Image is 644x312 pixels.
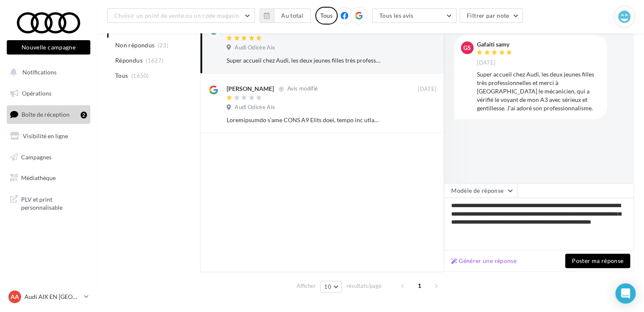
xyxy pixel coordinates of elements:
span: Non répondus [115,41,154,49]
span: (1627) [146,57,163,64]
button: 10 [320,281,342,293]
span: 1 [413,279,426,293]
div: [PERSON_NAME] [227,85,274,93]
span: Avis modifié [287,85,318,92]
a: Campagnes [5,148,92,166]
span: Campagnes [21,153,51,160]
span: Choisir un point de vente ou un code magasin [114,12,239,19]
span: Afficher [297,282,316,290]
button: Poster ma réponse [565,254,630,268]
button: Notifications [5,63,89,81]
span: Médiathèque [21,174,56,181]
a: AA Audi AIX EN [GEOGRAPHIC_DATA] [7,289,90,305]
button: Choisir un point de vente ou un code magasin [107,8,255,23]
span: Tous [115,71,128,80]
span: Opérations [22,90,51,97]
span: Visibilité en ligne [23,132,68,140]
div: Super accueil chez Audi, les deux jeunes filles très professionnelles et merci à [GEOGRAPHIC_DATA... [227,56,382,65]
span: [DATE] [418,85,436,93]
button: Au total [260,8,311,23]
span: (1650) [131,72,149,79]
span: Gs [463,44,471,52]
a: PLV et print personnalisable [5,190,92,215]
span: PLV et print personnalisable [21,194,87,212]
div: Super accueil chez Audi, les deux jeunes filles très professionnelles et merci à [GEOGRAPHIC_DATA... [477,70,600,112]
div: Tous [315,7,338,25]
div: Loremipsumdo s'ame CONS A9 Elits doei, tempo inc utlabor et do magn ali enimad minimve quisnos ex... [227,116,382,124]
a: Opérations [5,85,92,102]
span: Audi Odicée Aix [235,104,275,111]
span: AA [11,293,19,301]
span: Tous les avis [379,12,414,19]
span: Répondus [115,56,143,65]
div: Open Intercom Messenger [615,283,636,304]
a: Visibilité en ligne [5,127,92,145]
span: 10 [324,283,331,290]
span: [DATE] [477,59,495,67]
span: résultats/page [346,282,382,290]
span: (23) [158,42,168,49]
a: Médiathèque [5,169,92,187]
a: Boîte de réception2 [5,105,92,123]
button: Filtrer par note [460,8,523,23]
button: Au total [274,8,311,23]
button: Tous les avis [372,8,457,23]
span: Audi Odicée Aix [235,44,275,52]
button: Générer une réponse [448,256,520,266]
button: Modèle de réponse [444,183,517,198]
span: Boîte de réception [22,111,70,118]
div: Gafaiti samy [477,41,514,47]
p: Audi AIX EN [GEOGRAPHIC_DATA] [24,293,81,301]
button: Nouvelle campagne [7,40,90,55]
span: Notifications [22,68,57,76]
div: 2 [81,112,87,118]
